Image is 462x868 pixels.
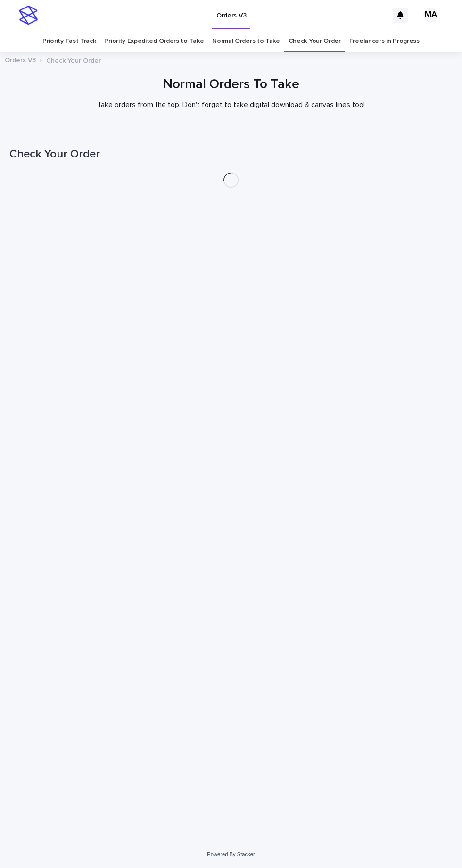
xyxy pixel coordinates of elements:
[5,54,36,65] a: Orders V3
[42,100,420,109] p: Take orders from the top. Don't forget to take digital download & canvas lines too!
[9,77,453,93] h1: Normal Orders To Take
[349,30,420,52] a: Freelancers in Progress
[289,30,341,52] a: Check Your Order
[212,30,280,52] a: Normal Orders to Take
[9,148,453,161] h1: Check Your Order
[19,6,38,25] img: stacker-logo-s-only.png
[104,30,204,52] a: Priority Expedited Orders to Take
[46,55,101,65] p: Check Your Order
[423,8,438,23] div: MA
[207,851,255,857] a: Powered By Stacker
[42,30,96,52] a: Priority Fast Track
